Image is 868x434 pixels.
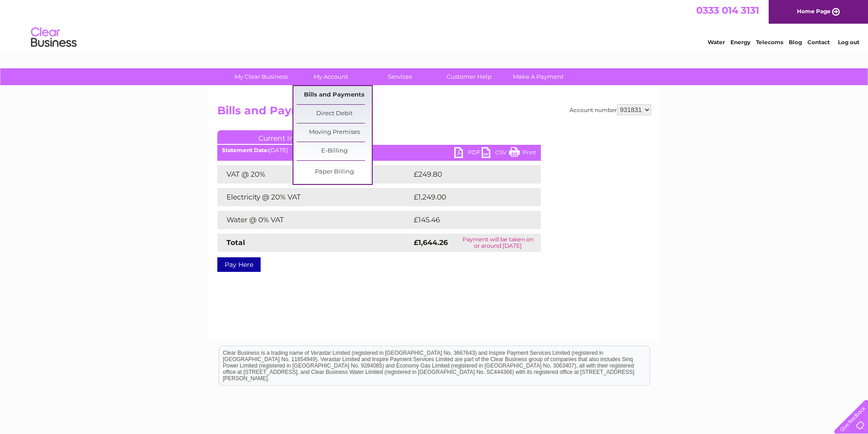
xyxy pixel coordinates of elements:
strong: £1,644.26 [414,238,448,247]
a: My Clear Business [224,68,299,85]
a: Services [362,68,437,85]
a: Current Invoice [217,130,354,144]
a: Bills and Payments [297,86,372,104]
td: £249.80 [411,165,525,184]
a: Direct Debit [297,105,372,123]
td: VAT @ 20% [217,165,411,184]
a: Moving Premises [297,123,372,142]
a: E-Billing [297,142,372,160]
a: 0333 014 3131 [696,5,759,16]
td: Water @ 0% VAT [217,211,411,229]
b: Statement Date: [222,147,269,153]
a: Telecoms [756,39,783,46]
a: Print [509,147,536,160]
a: My Account [293,68,368,85]
a: Contact [807,39,830,46]
div: [DATE] [217,147,541,153]
a: Water [708,39,725,46]
a: Log out [838,39,859,46]
a: CSV [482,147,509,160]
a: Customer Help [431,68,507,85]
a: Pay Here [217,257,261,272]
h2: Bills and Payments [217,104,651,122]
a: PDF [454,147,482,160]
td: £1,249.00 [411,188,527,206]
div: Clear Business is a trading name of Verastar Limited (registered in [GEOGRAPHIC_DATA] No. 3667643... [219,5,650,44]
td: Payment will be taken on or around [DATE] [455,234,541,252]
td: £145.46 [411,211,524,229]
a: Make A Payment [501,68,576,85]
div: Account number [570,104,651,115]
a: Blog [789,39,802,46]
img: logo.png [31,24,77,51]
strong: Total [226,238,245,247]
a: Energy [730,39,750,46]
a: Paper Billing [297,163,372,181]
td: Electricity @ 20% VAT [217,188,411,206]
